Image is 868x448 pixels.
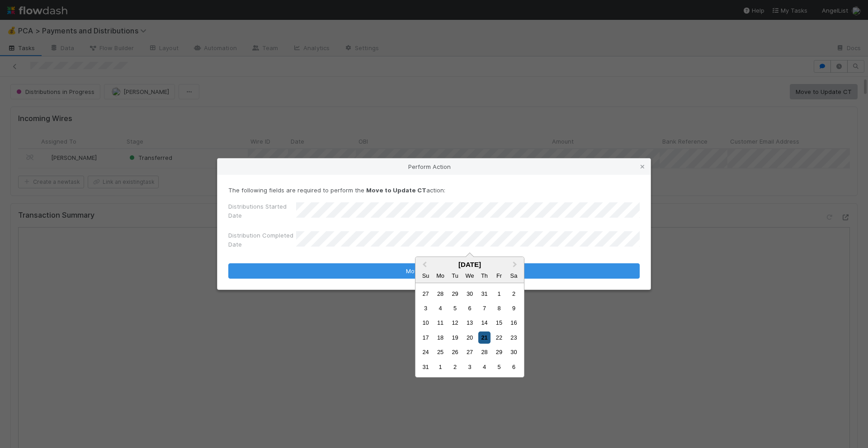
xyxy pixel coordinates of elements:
[434,270,447,282] div: Monday
[449,331,461,344] div: Choose Tuesday, August 19th, 2025
[366,187,426,194] strong: Move to Update CT
[449,346,461,358] div: Choose Tuesday, August 26th, 2025
[463,361,476,373] div: Choose Wednesday, September 3rd, 2025
[463,302,476,314] div: Choose Wednesday, August 6th, 2025
[508,361,520,373] div: Choose Saturday, September 6th, 2025
[493,331,505,344] div: Choose Friday, August 22nd, 2025
[463,288,476,300] div: Choose Wednesday, July 30th, 2025
[508,270,520,282] div: Saturday
[478,361,491,373] div: Choose Thursday, September 4th, 2025
[415,261,524,268] div: [DATE]
[493,288,505,300] div: Choose Friday, August 1st, 2025
[416,258,431,272] button: Previous Month
[508,302,520,314] div: Choose Saturday, August 9th, 2025
[434,288,447,300] div: Choose Monday, July 28th, 2025
[420,288,432,300] div: Choose Sunday, July 27th, 2025
[434,361,447,373] div: Choose Monday, September 1st, 2025
[449,270,461,282] div: Tuesday
[228,202,296,220] label: Distributions Started Date
[420,302,432,314] div: Choose Sunday, August 3rd, 2025
[434,346,447,358] div: Choose Monday, August 25th, 2025
[420,270,432,282] div: Sunday
[217,159,651,175] div: Perform Action
[509,258,523,272] button: Next Month
[420,346,432,358] div: Choose Sunday, August 24th, 2025
[449,302,461,314] div: Choose Tuesday, August 5th, 2025
[434,331,447,344] div: Choose Monday, August 18th, 2025
[493,302,505,314] div: Choose Friday, August 8th, 2025
[434,317,447,329] div: Choose Monday, August 11th, 2025
[228,231,296,249] label: Distribution Completed Date
[478,302,491,314] div: Choose Thursday, August 7th, 2025
[463,331,476,344] div: Choose Wednesday, August 20th, 2025
[418,286,521,374] div: Month August, 2025
[420,331,432,344] div: Choose Sunday, August 17th, 2025
[478,331,491,344] div: Choose Thursday, August 21st, 2025
[478,270,491,282] div: Thursday
[493,317,505,329] div: Choose Friday, August 15th, 2025
[434,302,447,314] div: Choose Monday, August 4th, 2025
[463,317,476,329] div: Choose Wednesday, August 13th, 2025
[478,317,491,329] div: Choose Thursday, August 14th, 2025
[508,288,520,300] div: Choose Saturday, August 2nd, 2025
[228,263,640,279] button: Move to Update CT
[478,346,491,358] div: Choose Thursday, August 28th, 2025
[508,331,520,344] div: Choose Saturday, August 23rd, 2025
[449,361,461,373] div: Choose Tuesday, September 2nd, 2025
[493,361,505,373] div: Choose Friday, September 5th, 2025
[415,257,524,378] div: Choose Date
[463,270,476,282] div: Wednesday
[508,317,520,329] div: Choose Saturday, August 16th, 2025
[508,346,520,358] div: Choose Saturday, August 30th, 2025
[449,288,461,300] div: Choose Tuesday, July 29th, 2025
[420,361,432,373] div: Choose Sunday, August 31st, 2025
[493,270,505,282] div: Friday
[463,346,476,358] div: Choose Wednesday, August 27th, 2025
[420,317,432,329] div: Choose Sunday, August 10th, 2025
[228,186,640,195] p: The following fields are required to perform the action:
[449,317,461,329] div: Choose Tuesday, August 12th, 2025
[478,288,491,300] div: Choose Thursday, July 31st, 2025
[493,346,505,358] div: Choose Friday, August 29th, 2025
